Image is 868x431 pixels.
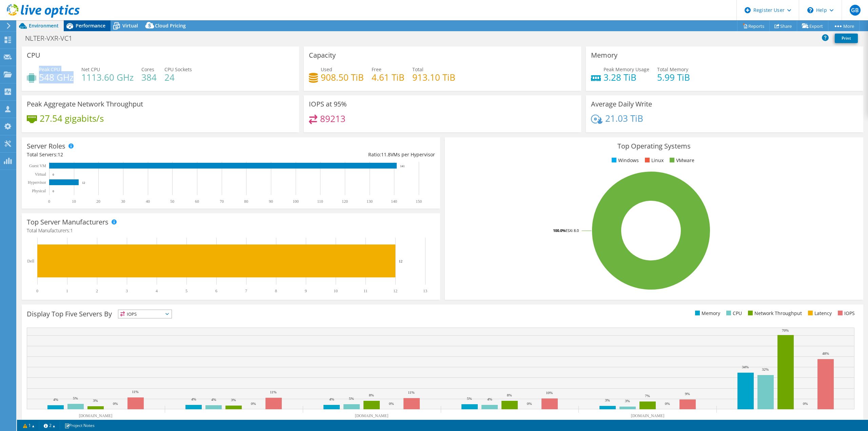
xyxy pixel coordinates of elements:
text: 2 [96,289,98,293]
span: Environment [29,22,59,29]
text: 8% [369,393,374,397]
text: 70% [782,328,789,332]
text: 40 [146,199,150,204]
span: 1 [70,227,73,234]
span: Peak Memory Usage [604,66,649,73]
a: Export [797,21,828,31]
text: 0% [527,401,532,406]
text: 12 [399,259,402,263]
text: Hypervisor [28,180,46,185]
text: 3% [625,399,630,403]
text: 70 [220,199,224,204]
text: 3 [126,289,128,293]
li: CPU [725,310,742,317]
text: 5% [349,396,354,400]
text: 11% [270,390,277,394]
text: 13 [423,289,427,293]
text: 20 [96,199,100,204]
span: Free [372,66,381,73]
span: CPU Sockets [164,66,192,73]
a: More [828,21,860,31]
h4: 548 GHz [39,74,74,81]
text: 0% [803,401,808,406]
text: 8% [507,393,512,397]
text: 4% [53,397,58,401]
span: Net CPU [81,66,100,73]
text: 110 [317,199,323,204]
text: [DOMAIN_NAME] [631,413,665,418]
text: 30 [121,199,125,204]
text: 7 [245,289,247,293]
text: 5 [185,289,188,293]
text: 60 [195,199,199,204]
span: Virtual [122,22,138,29]
text: 4% [487,397,492,401]
text: 50 [170,199,174,204]
text: 12 [393,289,397,293]
a: Project Notes [60,421,99,430]
a: 2 [39,421,60,430]
span: GB [850,5,861,16]
text: 0 [36,289,38,293]
text: 7% [645,394,650,398]
span: IOPS [118,310,172,318]
span: Total Memory [657,66,688,73]
span: Peak CPU [39,66,60,73]
tspan: 100.0% [553,228,566,233]
text: 0% [113,401,118,406]
a: 1 [18,421,39,430]
h3: Server Roles [27,142,65,150]
text: 0% [389,401,394,406]
text: 5% [73,396,78,400]
text: 150 [416,199,422,204]
text: 3% [605,398,610,402]
text: 6 [215,289,217,293]
li: Memory [693,310,720,317]
text: Virtual [35,172,46,177]
h3: Memory [591,52,617,59]
div: Total Servers: [27,151,231,158]
text: 5% [467,396,472,400]
text: 8 [275,289,277,293]
text: 10 [72,199,76,204]
tspan: ESXi 8.0 [566,228,579,233]
h4: 27.54 gigabits/s [40,115,104,122]
text: 4 [156,289,158,293]
h4: 908.50 TiB [321,74,364,81]
a: Print [835,34,858,43]
span: 12 [58,151,63,158]
h4: 1113.60 GHz [81,74,134,81]
text: 0 [53,190,54,193]
text: 32% [762,367,769,371]
h3: Top Server Manufacturers [27,218,108,226]
div: Ratio: VMs per Hypervisor [231,151,435,158]
span: Performance [76,22,105,29]
text: 0% [665,401,670,406]
h4: 3.28 TiB [604,74,649,81]
li: IOPS [836,310,855,317]
li: Latency [806,310,832,317]
text: 10% [546,391,553,395]
text: [DOMAIN_NAME] [79,413,113,418]
text: 11 [363,289,368,293]
text: 9% [685,392,690,396]
text: 140 [391,199,397,204]
a: Share [769,21,797,31]
text: 11% [132,390,139,394]
text: 0 [53,173,54,176]
h4: 913.10 TiB [412,74,455,81]
span: Total [412,66,423,73]
text: 120 [342,199,348,204]
text: 4% [211,397,216,401]
li: Network Throughput [746,310,802,317]
text: 80 [244,199,248,204]
text: 90 [269,199,273,204]
text: 4% [329,397,334,401]
text: 4% [191,397,196,401]
h4: 24 [164,74,192,81]
text: Dell [27,259,34,263]
h4: Total Manufacturers: [27,227,435,234]
text: 11% [408,390,415,394]
li: Windows [610,157,639,164]
h3: Peak Aggregate Network Throughput [27,100,143,108]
